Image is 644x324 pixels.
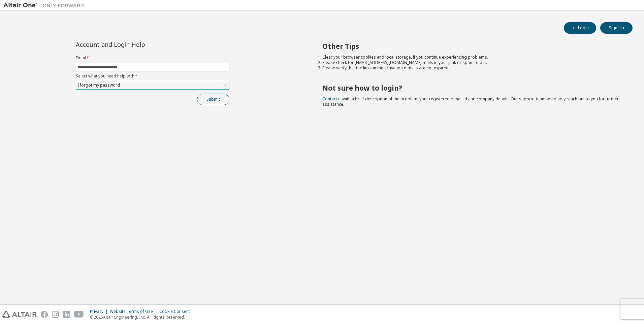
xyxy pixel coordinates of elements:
[322,60,621,65] li: Please check for [EMAIL_ADDRESS][DOMAIN_NAME] mails in your junk or spam folder.
[90,314,194,320] p: © 2025 Altair Engineering, Inc. All Rights Reserved.
[322,96,619,107] span: with a brief description of the problem, your registered e-mail id and company details. Our suppo...
[76,82,121,89] div: I forgot my password
[74,311,84,318] img: youtube.svg
[2,311,37,318] img: altair_logo.svg
[76,81,229,89] div: I forgot my password
[41,311,48,318] img: facebook.svg
[322,96,343,102] a: Contact us
[159,309,194,314] div: Cookie Consent
[600,22,633,34] button: Sign Up
[322,55,621,60] li: Clear your browser cookies and local storage, if you continue experiencing problems.
[197,94,229,105] button: Submit
[322,65,621,71] li: Please verify that the links in the activation e-mails are not expired.
[63,311,70,318] img: linkedin.svg
[322,42,621,51] h2: Other Tips
[110,309,159,314] div: Website Terms of Use
[76,73,229,79] label: Select what you need help with
[76,42,199,47] div: Account and Login Help
[76,55,229,61] label: Email
[52,311,59,318] img: instagram.svg
[90,309,110,314] div: Privacy
[322,84,621,92] h2: Not sure how to login?
[3,2,88,9] img: Altair One
[564,22,596,34] button: Login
